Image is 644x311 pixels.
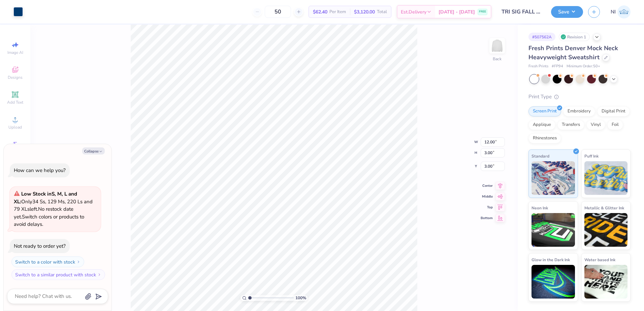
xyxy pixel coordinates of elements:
[532,213,575,247] img: Neon Ink
[607,120,623,130] div: Foil
[532,152,549,160] span: Standard
[584,265,628,299] img: Water based Ink
[295,295,306,301] span: 100 %
[584,204,624,211] span: Metallic & Glitter Ink
[551,6,583,18] button: Save
[481,194,493,199] span: Middle
[76,260,80,264] img: Switch to a color with stock
[329,8,346,15] span: Per Item
[552,64,563,69] span: # FP94
[14,243,66,249] div: Not ready to order yet?
[481,205,493,210] span: Top
[528,44,618,61] span: Fresh Prints Denver Mock Neck Heavyweight Sweatshirt
[481,183,493,188] span: Center
[377,8,387,15] span: Total
[7,100,23,105] span: Add Text
[14,191,77,205] strong: Low Stock in S, M, L and XL :
[528,93,631,101] div: Print Type
[7,50,23,55] span: Image AI
[528,133,561,143] div: Rhinestones
[439,8,475,15] span: [DATE] - [DATE]
[597,106,630,116] div: Digital Print
[584,213,628,247] img: Metallic & Glitter Ink
[532,265,575,299] img: Glow in the Dark Ink
[528,64,548,69] span: Fresh Prints
[532,256,570,263] span: Glow in the Dark Ink
[313,8,327,15] span: $62.40
[493,56,502,62] div: Back
[528,33,555,41] div: # 507562A
[8,125,22,130] span: Upload
[563,106,595,116] div: Embroidery
[11,269,105,280] button: Switch to a similar product with stock
[490,39,504,53] img: Back
[532,161,575,195] img: Standard
[8,75,23,80] span: Designs
[401,8,426,15] span: Est. Delivery
[559,33,590,41] div: Revision 1
[528,120,555,130] div: Applique
[617,5,631,19] img: Nicole Isabelle Dimla
[97,273,101,277] img: Switch to a similar product with stock
[354,8,375,15] span: $3,120.00
[557,120,584,130] div: Transfers
[528,106,561,116] div: Screen Print
[14,206,73,220] span: No restock date yet.
[479,9,486,14] span: FREE
[584,256,615,263] span: Water based Ink
[481,216,493,220] span: Bottom
[586,120,605,130] div: Vinyl
[82,147,105,154] button: Collapse
[496,5,546,19] input: Untitled Design
[611,5,631,19] a: NI
[14,191,93,228] span: Only 34 Ss, 129 Ms, 220 Ls and 79 XLs left. Switch colors or products to avoid delays.
[11,256,84,267] button: Switch to a color with stock
[265,6,291,18] input: – –
[567,64,600,69] span: Minimum Order: 50 +
[532,204,548,211] span: Neon Ink
[611,8,616,16] span: NI
[584,152,599,160] span: Puff Ink
[14,167,66,174] div: How can we help you?
[584,161,628,195] img: Puff Ink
